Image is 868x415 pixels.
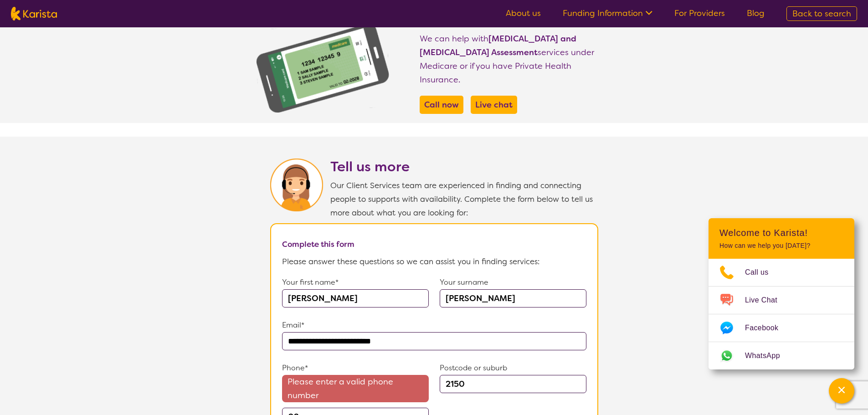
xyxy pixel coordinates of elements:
[745,349,791,363] span: WhatsApp
[420,32,598,87] p: We can help with services under Medicare or if you have Private Health Insurance.
[745,321,789,335] span: Facebook
[745,266,780,279] span: Call us
[440,276,586,289] p: Your surname
[270,159,323,211] img: Karista Client Service
[475,99,513,110] b: Live chat
[719,227,843,238] h2: Welcome to Karista!
[11,7,57,20] img: Karista logo
[440,361,586,375] p: Postcode or suburb
[282,318,586,332] p: Email*
[422,98,461,112] a: Call now
[719,242,843,250] p: How can we help you [DATE]?
[786,6,857,21] a: Back to search
[282,276,429,289] p: Your first name*
[282,361,429,375] p: Phone*
[563,8,652,19] a: Funding Information
[330,179,598,220] p: Our Client Services team are experienced in finding and connecting people to supports with availa...
[792,8,851,19] span: Back to search
[674,8,725,19] a: For Providers
[829,378,854,404] button: Channel Menu
[745,293,788,307] span: Live Chat
[709,342,854,369] a: Web link opens in a new tab.
[424,99,459,110] b: Call now
[709,218,854,369] div: Channel Menu
[255,23,390,114] img: Find NDIS and Disability services and providers
[709,259,854,369] ul: Choose channel
[420,33,576,58] b: [MEDICAL_DATA] and [MEDICAL_DATA] Assessment
[747,8,765,19] a: Blog
[282,239,354,249] b: Complete this form
[330,159,598,175] h2: Tell us more
[282,375,429,402] span: Please enter a valid phone number
[282,255,586,268] p: Please answer these questions so we can assist you in finding services:
[506,8,541,19] a: About us
[473,98,515,112] a: Live chat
